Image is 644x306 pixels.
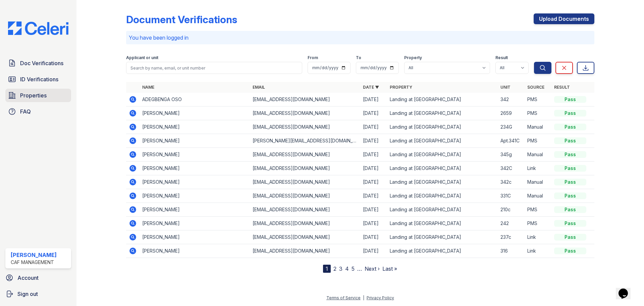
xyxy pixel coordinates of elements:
[534,13,594,24] a: Upload Documents
[250,93,360,106] td: [EMAIL_ADDRESS][DOMAIN_NAME]
[140,93,250,106] td: ADEGBENGA OSO
[554,220,586,227] div: Pass
[126,62,302,74] input: Search by name, email, or unit number
[554,206,586,213] div: Pass
[333,265,336,272] a: 2
[554,85,570,90] a: Result
[360,217,387,230] td: [DATE]
[352,265,355,272] a: 5
[498,175,525,189] td: 342c
[525,148,551,162] td: Manual
[250,244,360,258] td: [EMAIL_ADDRESS][DOMAIN_NAME]
[20,107,31,116] span: FAQ
[250,120,360,134] td: [EMAIL_ADDRESS][DOMAIN_NAME]
[387,148,497,162] td: Landing at [GEOGRAPHIC_DATA]
[360,162,387,175] td: [DATE]
[140,175,250,189] td: [PERSON_NAME]
[498,203,525,217] td: 210c
[387,189,497,203] td: Landing at [GEOGRAPHIC_DATA]
[525,106,551,120] td: PMS
[498,134,525,148] td: Apt.341C
[360,93,387,106] td: [DATE]
[525,217,551,230] td: PMS
[250,217,360,230] td: [EMAIL_ADDRESS][DOMAIN_NAME]
[11,251,57,259] div: [PERSON_NAME]
[498,120,525,134] td: 234G
[387,217,497,230] td: Landing at [GEOGRAPHIC_DATA]
[387,203,497,217] td: Landing at [GEOGRAPHIC_DATA]
[525,230,551,244] td: Link
[525,203,551,217] td: PMS
[525,244,551,258] td: Link
[250,106,360,120] td: [EMAIL_ADDRESS][DOMAIN_NAME]
[498,244,525,258] td: 316
[554,137,586,144] div: Pass
[360,189,387,203] td: [DATE]
[554,110,586,117] div: Pass
[129,34,592,42] p: You have been logged in
[527,85,544,90] a: Source
[387,162,497,175] td: Landing at [GEOGRAPHIC_DATA]
[250,148,360,162] td: [EMAIL_ADDRESS][DOMAIN_NAME]
[250,175,360,189] td: [EMAIL_ADDRESS][DOMAIN_NAME]
[387,244,497,258] td: Landing at [GEOGRAPHIC_DATA]
[367,295,394,300] a: Privacy Policy
[525,162,551,175] td: Link
[360,203,387,217] td: [DATE]
[360,106,387,120] td: [DATE]
[495,55,508,60] label: Result
[5,105,71,118] a: FAQ
[250,203,360,217] td: [EMAIL_ADDRESS][DOMAIN_NAME]
[387,106,497,120] td: Landing at [GEOGRAPHIC_DATA]
[554,248,586,254] div: Pass
[554,124,586,130] div: Pass
[360,120,387,134] td: [DATE]
[140,134,250,148] td: [PERSON_NAME]
[387,175,497,189] td: Landing at [GEOGRAPHIC_DATA]
[140,120,250,134] td: [PERSON_NAME]
[525,175,551,189] td: Manual
[387,134,497,148] td: Landing at [GEOGRAPHIC_DATA]
[525,120,551,134] td: Manual
[554,192,586,199] div: Pass
[365,265,380,272] a: Next ›
[382,265,397,272] a: Last »
[5,73,71,86] a: ID Verifications
[554,234,586,241] div: Pass
[404,55,422,60] label: Property
[126,55,158,60] label: Applicant or unit
[5,89,71,102] a: Properties
[339,265,342,272] a: 3
[17,274,39,282] span: Account
[20,91,47,99] span: Properties
[360,175,387,189] td: [DATE]
[5,56,71,70] a: Doc Verifications
[363,295,364,300] div: |
[500,85,511,90] a: Unit
[356,55,361,60] label: To
[250,230,360,244] td: [EMAIL_ADDRESS][DOMAIN_NAME]
[140,230,250,244] td: [PERSON_NAME]
[126,13,237,26] div: Document Verifications
[498,230,525,244] td: 237c
[387,120,497,134] td: Landing at [GEOGRAPHIC_DATA]
[140,244,250,258] td: [PERSON_NAME]
[525,134,551,148] td: PMS
[3,287,74,301] a: Sign out
[250,189,360,203] td: [EMAIL_ADDRESS][DOMAIN_NAME]
[3,271,74,285] a: Account
[140,203,250,217] td: [PERSON_NAME]
[17,290,38,298] span: Sign out
[140,217,250,230] td: [PERSON_NAME]
[140,162,250,175] td: [PERSON_NAME]
[11,259,57,266] div: CAF Management
[554,151,586,158] div: Pass
[498,217,525,230] td: 242
[140,106,250,120] td: [PERSON_NAME]
[250,134,360,148] td: [PERSON_NAME][EMAIL_ADDRESS][DOMAIN_NAME]
[360,148,387,162] td: [DATE]
[142,85,154,90] a: Name
[554,96,586,103] div: Pass
[390,85,412,90] a: Property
